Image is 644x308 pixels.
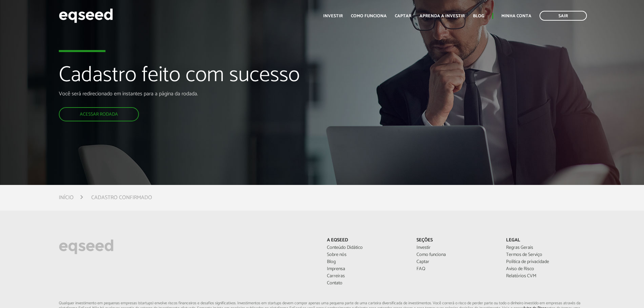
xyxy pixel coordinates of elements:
img: EqSeed Logo [59,238,114,256]
a: Sair [540,11,587,21]
p: A EqSeed [327,238,406,243]
a: Blog [327,260,406,264]
a: Aviso de Risco [506,267,586,271]
a: Captar [395,14,411,18]
a: Como funciona [351,14,387,18]
a: Termos de Serviço [506,253,586,257]
a: Blog [473,14,484,18]
a: Carreiras [327,274,406,279]
a: Imprensa [327,267,406,271]
a: Regras Gerais [506,245,586,250]
li: Cadastro confirmado [91,193,152,202]
a: Investir [323,14,343,18]
a: Captar [416,260,496,264]
a: Início [59,195,74,200]
p: Legal [506,238,586,243]
a: Relatórios CVM [506,274,586,279]
a: Investir [416,245,496,250]
a: Conteúdo Didático [327,245,406,250]
a: Minha conta [501,14,531,18]
img: EqSeed [59,7,113,25]
a: Acessar rodada [59,107,139,121]
a: Como funciona [416,253,496,257]
a: Política de privacidade [506,260,586,264]
a: Sobre nós [327,253,406,257]
h1: Cadastro feito com sucesso [59,64,371,91]
p: Você será redirecionado em instantes para a página da rodada. [59,91,371,97]
p: Seções [416,238,496,243]
a: Aprenda a investir [420,14,465,18]
a: FAQ [416,267,496,271]
a: Contato [327,281,406,286]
